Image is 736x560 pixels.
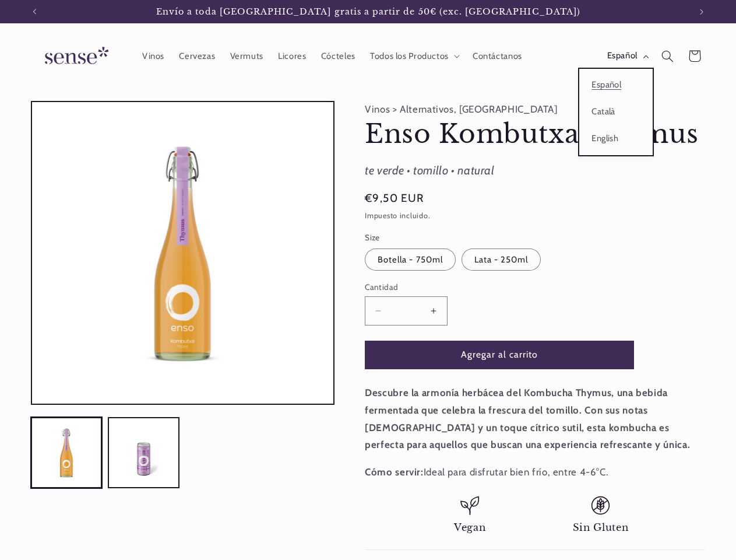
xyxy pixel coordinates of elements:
media-gallery: Visor de la galería [31,101,334,489]
label: Cantidad [365,281,634,293]
span: €9,50 EUR [365,190,424,206]
span: Cócteles [321,51,355,62]
span: Vegan [454,521,485,534]
summary: Búsqueda [654,43,681,69]
a: Vermuts [223,43,271,69]
p: Ideal para disfrutar bien frío, entre 4-6°C. [365,464,705,481]
button: Cargar la imagen 2 en la vista de la galería [108,417,179,488]
span: Español [607,50,638,62]
span: Contáctanos [473,51,522,62]
a: English [579,125,653,152]
a: Català [579,99,653,125]
a: Español [579,72,653,99]
span: Vermuts [230,51,263,62]
button: Agregar al carrito [365,341,634,369]
button: Cargar la imagen 1 en la vista de la galería [31,417,102,488]
summary: Todos los Productos [362,43,465,69]
span: Envío a toda [GEOGRAPHIC_DATA] gratis a partir de 50€ (exc. [GEOGRAPHIC_DATA]) [156,6,580,17]
strong: Cómo servir: [365,466,424,478]
legend: Size [365,232,381,243]
span: Vinos [142,51,164,62]
div: te verde • tomillo • natural [365,160,705,181]
a: Cócteles [314,43,362,69]
button: Español [600,44,654,68]
strong: Descubre la armonía herbácea del Kombucha Thymus, una bebida fermentada que celebra la frescura d... [365,387,690,450]
span: Todos los Productos [370,51,449,62]
img: Sense [31,40,118,73]
div: Impuesto incluido. [365,210,705,222]
label: Lata - 250ml [462,249,541,271]
span: Cervezas [179,51,215,62]
span: Sin Gluten [573,521,629,534]
label: Botella - 750ml [365,249,456,271]
a: Vinos [135,43,171,69]
a: Contáctanos [465,43,529,69]
a: Licores [271,43,314,69]
a: Cervezas [172,43,223,69]
h1: Enso Kombutxa Thymus [365,118,705,151]
span: Licores [278,51,306,62]
a: Sense [26,35,123,78]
